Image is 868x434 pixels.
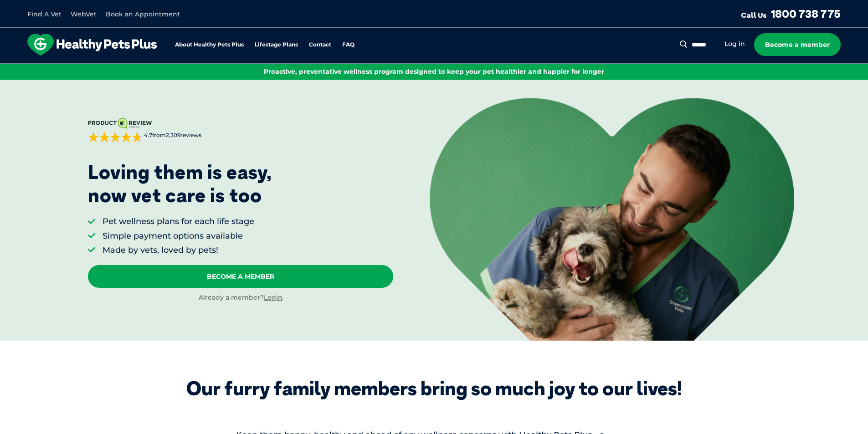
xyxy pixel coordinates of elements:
a: WebVet [71,10,97,18]
span: 2,309 reviews [166,132,201,138]
a: Login [264,293,282,301]
div: Already a member? [88,293,393,302]
li: Simple payment options available [103,230,254,242]
img: hpp-logo [27,34,157,56]
a: Find A Vet [27,10,62,18]
div: Our furry family members bring so much joy to our lives! [186,377,682,400]
li: Pet wellness plans for each life stage [103,216,254,227]
a: About Healthy Pets Plus [175,42,244,48]
a: Become a member [754,33,841,56]
button: Search [678,40,689,49]
a: Contact [309,42,331,48]
a: Log in [724,40,745,48]
li: Made by vets, loved by pets! [103,245,254,256]
span: from [143,132,201,139]
div: 4.7 out of 5 stars [88,132,143,143]
strong: 4.7 [144,132,152,138]
p: Loving them is easy, now vet care is too [88,161,272,207]
a: Call Us1800 738 775 [741,7,841,20]
a: Book an Appointment [106,10,180,18]
span: Proactive, preventative wellness program designed to keep your pet healthier and happier for longer [264,67,604,76]
a: FAQ [342,42,354,48]
a: Lifestage Plans [255,42,298,48]
a: Become A Member [88,265,393,288]
span: Call Us [741,10,767,20]
img: <p>Loving them is easy, <br /> now vet care is too</p> [430,98,794,340]
a: 4.7from2,309reviews [88,118,393,143]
